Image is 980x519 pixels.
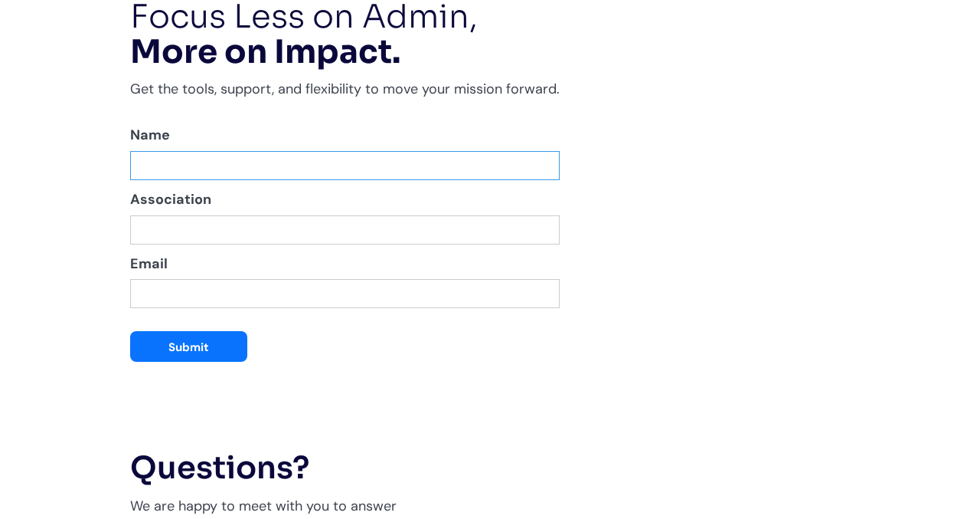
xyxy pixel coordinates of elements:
h3: Questions? [130,450,421,487]
strong: More on Impact. [130,31,400,72]
label: Email [130,252,560,276]
form: MW Donations Waitlist [130,123,560,362]
input: Submit [130,331,247,362]
label: Association [130,188,560,212]
label: Name [130,123,560,147]
p: Get the tools, support, and flexibility to move your mission forward. [130,77,560,101]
